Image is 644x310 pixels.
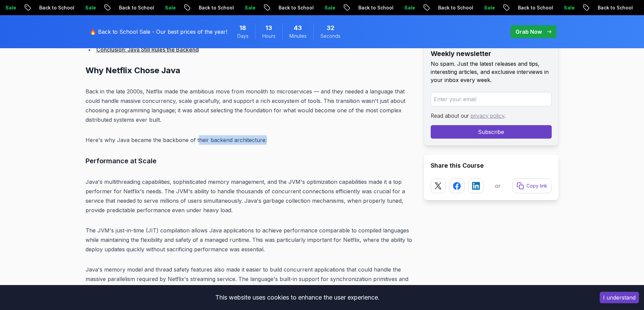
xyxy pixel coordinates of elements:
p: Here's why Java became the backbone of their backend architecture: [86,135,413,145]
p: Grab Now [516,28,542,36]
p: Sale [159,4,181,11]
span: 13 Hours [265,23,272,33]
p: Sale [558,4,579,11]
input: Enter your email [431,92,552,106]
span: Days [237,33,248,39]
button: Copy link [512,178,552,193]
p: Sale [239,4,260,11]
h2: Weekly newsletter [431,49,552,58]
p: Java's multithreading capabilities, sophisticated memory management, and the JVM's optimization c... [86,177,413,215]
p: Java's memory model and thread safety features also made it easier to build concurrent applicatio... [86,265,413,293]
p: Copy link [526,182,547,189]
p: Back to School [592,4,638,11]
p: Sale [79,4,101,11]
p: Back to School [432,4,478,11]
span: 32 Seconds [327,23,334,33]
p: Back to School [33,4,79,11]
h3: Performance at Scale [86,156,413,166]
p: The JVM's just-in-time (JIT) compilation allows Java applications to achieve performance comparab... [86,226,413,254]
p: Sale [318,4,340,11]
p: Back in the late 2000s, Netflix made the ambitious move from monolith to microservices — and they... [86,87,413,124]
a: privacy policy [471,112,504,119]
span: Minutes [289,33,307,39]
p: 🔥 Back to School Sale - Our best prices of the year! [90,28,227,36]
h2: Share this Course [431,161,552,170]
p: Sale [478,4,500,11]
p: Back to School [352,4,398,11]
p: Read about our . [431,112,552,120]
div: This website uses cookies to enhance the user experience. [5,290,590,305]
p: Back to School [512,4,558,11]
a: Conclusion: Java Still Rules the Backend [96,46,199,53]
p: No spam. Just the latest releases and tips, interesting articles, and exclusive interviews in you... [431,60,552,84]
span: Hours [262,33,276,39]
h2: Why Netflix Chose Java [86,65,413,76]
span: 18 Days [239,23,246,33]
p: Back to School [193,4,239,11]
button: Subscribe [431,125,552,139]
button: Accept cookies [600,292,639,303]
p: or [495,182,501,190]
p: Back to School [113,4,159,11]
span: Seconds [320,33,340,39]
p: Sale [398,4,420,11]
p: Back to School [272,4,318,11]
span: 43 Minutes [294,23,302,33]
